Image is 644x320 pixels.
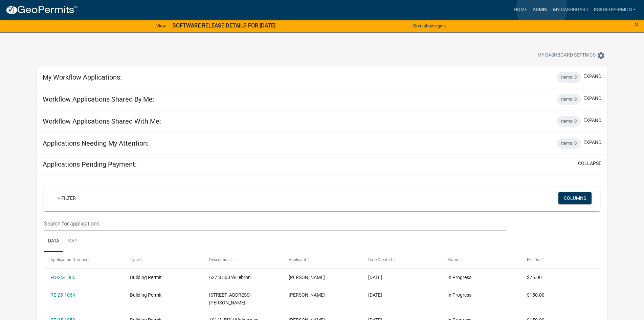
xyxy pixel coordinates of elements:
span: 09/25/2025 [368,275,382,280]
datatable-header-cell: Type [124,252,203,268]
span: × [635,20,639,29]
span: Application Number [50,257,87,262]
datatable-header-cell: Applicant [282,252,362,268]
a: Map [63,231,82,252]
button: expand [583,73,601,80]
button: My Dashboard Settingssettings [532,49,610,62]
span: Applicant [289,257,306,262]
i: settings [597,51,605,60]
h5: Applications Pending Payment: [43,160,137,168]
datatable-header-cell: Fee Due [520,252,600,268]
span: 627 S 500 WHebron [209,275,251,280]
datatable-header-cell: Date Created [361,252,441,268]
input: Search for applications [44,217,506,231]
span: 09/24/2025 [368,292,382,298]
h5: Applications Needing My Attention: [43,139,149,147]
h5: Workflow Applications Shared By Me: [43,95,154,103]
span: 4801 Goodrich RdValparaiso [209,292,251,305]
button: expand [583,117,601,124]
a: Admin [530,3,550,16]
a: My Dashboard [550,3,591,16]
span: In Progress [447,292,471,298]
span: $150.00 [527,292,545,298]
a: RE-25-1864 [50,292,75,298]
span: Building Permit [130,292,162,298]
button: Close [635,20,639,28]
span: Description [209,257,230,262]
a: KSKgeopermits [591,3,639,16]
button: collapse [578,160,601,167]
span: James Cruz [289,292,325,298]
div: Items: 0 [557,94,581,105]
button: Don't show again [410,20,448,31]
div: Items: 0 [557,138,581,149]
datatable-header-cell: Application Number [44,252,124,268]
span: Building Permit [130,275,162,280]
span: Type [130,257,139,262]
a: FN-25-1865 [50,275,75,280]
button: Columns [558,192,592,204]
div: Items: 0 [557,72,581,83]
a: + Filter [52,192,81,204]
span: Date Created [368,257,392,262]
h5: My Workflow Applications: [43,73,122,81]
span: Tami Evans [289,275,325,280]
a: View [154,20,169,31]
span: Fee Due [527,257,541,262]
button: expand [583,139,601,146]
button: expand [583,95,601,102]
datatable-header-cell: Description [203,252,282,268]
div: Items: 0 [557,116,581,127]
span: Status [447,257,459,262]
a: Home [511,3,530,16]
h5: Workflow Applications Shared With Me: [43,117,161,125]
span: My Dashboard Settings [537,51,596,60]
strong: SOFTWARE RELEASE DETAILS FOR [DATE] [173,22,275,29]
datatable-header-cell: Status [441,252,520,268]
a: Data [44,231,63,252]
span: In Progress [447,275,471,280]
span: $75.00 [527,275,542,280]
